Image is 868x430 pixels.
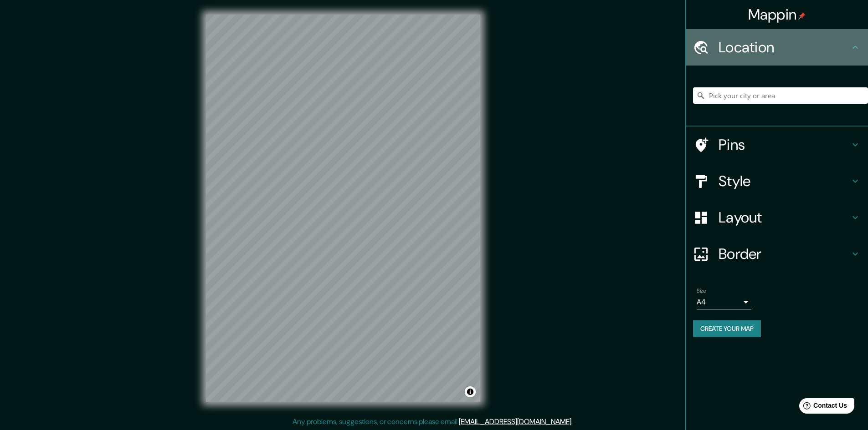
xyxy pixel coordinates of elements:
div: Style [686,163,868,199]
h4: Pins [719,136,850,154]
button: Create your map [693,320,761,337]
div: Border [686,236,868,272]
div: A4 [697,295,751,309]
label: Size [697,287,706,295]
h4: Style [719,172,850,190]
div: Location [686,29,868,66]
canvas: Map [206,15,480,402]
div: . [573,416,574,427]
h4: Mappin [748,5,806,24]
div: . [574,416,576,427]
img: pin-icon.png [798,12,806,20]
h4: Border [719,245,850,263]
iframe: Help widget launcher [787,395,858,420]
div: Pins [686,126,868,163]
input: Pick your city or area [693,87,868,104]
h4: Layout [719,208,850,227]
a: [EMAIL_ADDRESS][DOMAIN_NAME] [459,417,571,426]
h4: Location [719,38,850,56]
p: Any problems, suggestions, or concerns please email . [293,416,573,427]
div: Layout [686,199,868,236]
button: Toggle attribution [465,386,476,397]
